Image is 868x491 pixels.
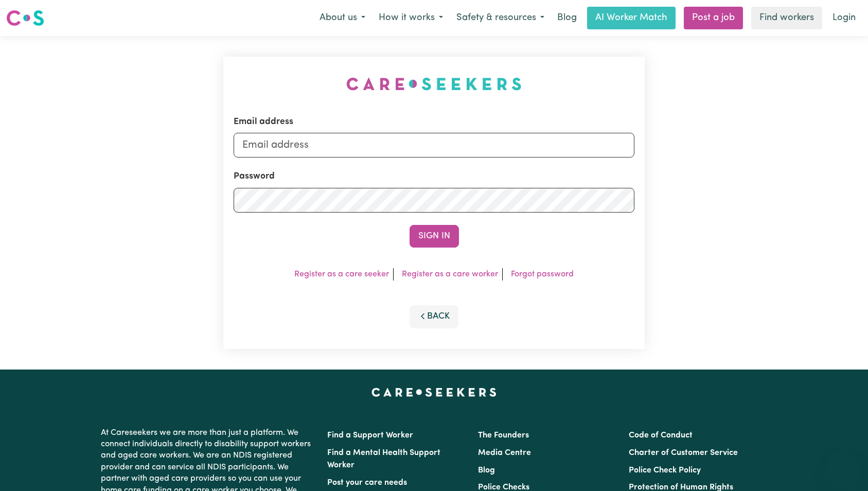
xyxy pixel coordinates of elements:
a: Register as a care worker [402,270,498,278]
a: Find workers [751,7,822,29]
button: Safety & resources [450,7,551,29]
a: Code of Conduct [629,431,693,440]
label: Email address [234,115,293,129]
a: Post a job [684,7,743,29]
a: Login [826,7,862,29]
a: Register as a care seeker [294,270,389,278]
a: Post your care needs [327,479,407,487]
a: AI Worker Match [587,7,676,29]
a: Police Check Policy [629,466,701,475]
button: Back [410,305,459,328]
a: Find a Support Worker [327,431,413,440]
a: Careseekers logo [6,6,44,30]
input: Email address [234,133,635,157]
button: How it works [372,7,450,29]
a: Media Centre [478,449,531,457]
button: About us [313,7,372,29]
label: Password [234,170,275,183]
a: Blog [551,7,583,29]
img: Careseekers logo [6,9,44,27]
button: Sign In [410,225,459,248]
iframe: Button to launch messaging window [827,450,860,483]
a: Charter of Customer Service [629,449,738,457]
a: Blog [478,466,495,475]
a: Careseekers home page [371,388,497,396]
a: The Founders [478,431,529,440]
a: Find a Mental Health Support Worker [327,449,440,469]
a: Forgot password [511,270,574,278]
